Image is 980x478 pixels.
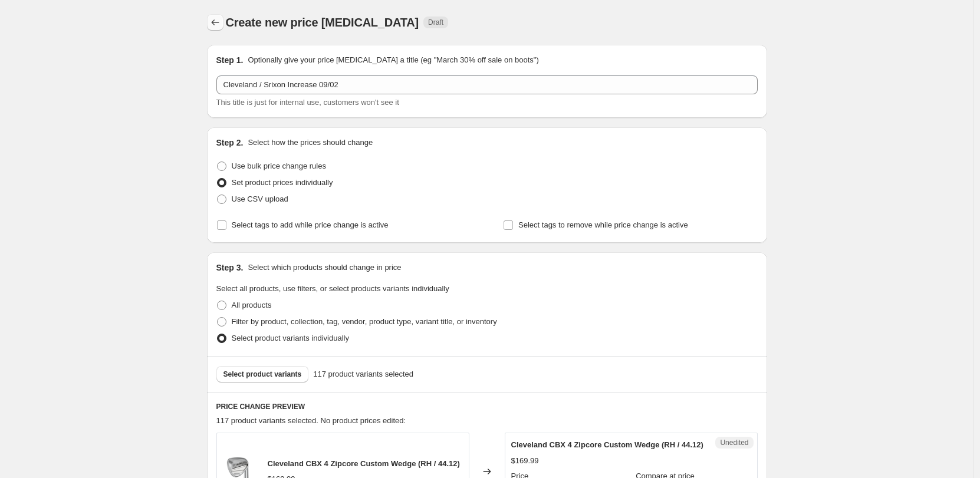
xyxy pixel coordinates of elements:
[511,455,539,467] div: $169.99
[216,75,758,94] input: 30% off holiday sale
[248,262,401,273] p: Select which products should change in price
[207,14,223,31] button: Price change jobs
[223,370,302,379] span: Select product variants
[216,54,244,66] h2: Step 1.
[216,366,309,383] button: Select product variants
[216,262,244,273] h2: Step 3.
[248,54,538,66] p: Optionally give your price [MEDICAL_DATA] a title (eg "March 30% off sale on boots")
[518,220,688,229] span: Select tags to remove while price change is active
[720,438,748,447] span: Unedited
[216,402,758,411] h6: PRICE CHANGE PREVIEW
[216,98,399,107] span: This title is just for internal use, customers won't see it
[511,440,703,449] span: Cleveland CBX 4 Zipcore Custom Wedge (RH / 44.12)
[232,317,497,326] span: Filter by product, collection, tag, vendor, product type, variant title, or inventory
[232,220,389,229] span: Select tags to add while price change is active
[216,416,406,425] span: 117 product variants selected. No product prices edited:
[216,284,449,293] span: Select all products, use filters, or select products variants individually
[428,18,443,27] span: Draft
[226,16,419,29] span: Create new price [MEDICAL_DATA]
[248,137,373,149] p: Select how the prices should change
[232,301,272,309] span: All products
[216,137,244,149] h2: Step 2.
[268,459,460,468] span: Cleveland CBX 4 Zipcore Custom Wedge (RH / 44.12)
[232,178,333,187] span: Set product prices individually
[232,334,349,342] span: Select product variants individually
[313,368,413,380] span: 117 product variants selected
[232,195,288,203] span: Use CSV upload
[232,161,326,170] span: Use bulk price change rules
